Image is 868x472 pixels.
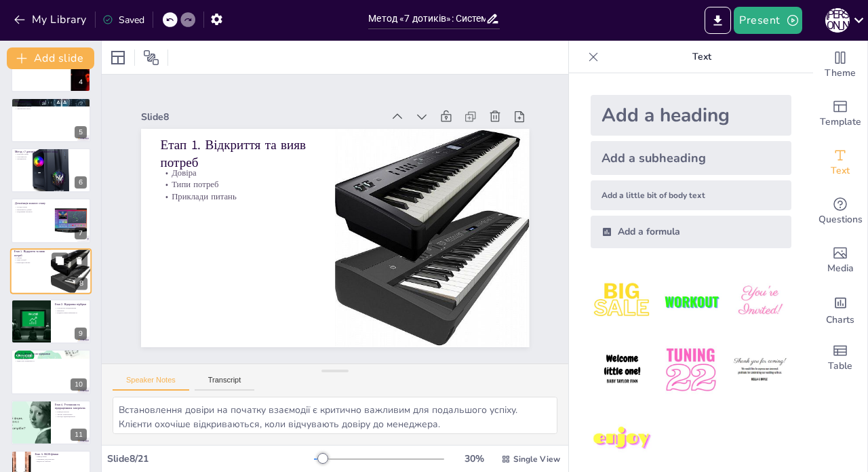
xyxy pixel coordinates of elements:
[55,309,87,312] p: Варіанти
[55,312,87,315] p: Підкреслення найкращого
[52,252,68,269] button: Duplicate Slide
[71,378,87,391] div: 10
[813,187,867,236] div: Get real-time input from your audience
[75,126,87,138] div: 5
[75,176,87,189] div: 6
[14,256,47,259] p: Довіра
[75,76,87,88] div: 4
[659,270,722,333] img: 2.jpeg
[15,351,87,355] p: Етап 3. Дотик після відправки
[15,359,87,362] p: Відчуття терміновості
[591,180,791,210] div: Add a little bit of body text
[15,150,87,154] p: Метод «7 дотиків» – загальний огляд
[591,408,654,471] img: 7.jpeg
[55,410,87,413] p: Реакція клієнта
[172,131,327,175] p: Довіра
[728,270,791,333] img: 3.jpeg
[10,9,92,31] button: My Library
[55,413,87,416] p: Типові заперечення
[107,47,129,68] div: Layout
[15,99,87,103] p: Рішення: метод «7 дотиків»
[828,359,852,374] span: Table
[15,355,87,357] p: Телефонний дзвінок
[75,328,87,340] div: 9
[170,143,325,187] p: Типи потреб
[813,41,867,90] div: Change the overall theme
[75,277,87,290] div: 8
[591,338,654,401] img: 4.jpeg
[591,270,654,333] img: 1.jpeg
[107,452,314,465] div: Slide 8 / 21
[825,8,850,33] div: Д [PERSON_NAME]
[15,102,87,105] p: Системний підхід
[71,252,87,269] button: Delete Slide
[113,397,557,434] textarea: Встановлення довіри на початку взаємодії є критично важливим для подальшого успіху. Клієнти охочі...
[728,338,791,401] img: 6.jpeg
[826,313,854,328] span: Charts
[55,307,87,309] p: Структура повідомлення
[813,334,867,382] div: Add a table
[55,403,87,410] p: Етап 4. Уточнення та відпрацювання заперечень
[15,357,87,359] p: Техніки впливу
[15,153,87,155] p: Ключові етапи
[14,258,47,261] p: Типи потреб
[174,101,334,169] p: Етап 1. Відкриття та вияв потреб
[102,14,144,26] div: Saved
[15,211,51,214] p: Підтримка контакту
[591,141,791,175] div: Add a subheading
[143,50,159,66] span: Position
[167,155,322,199] p: Приклади питань
[813,236,867,285] div: Add images, graphics, shapes or video
[11,148,91,193] div: 6
[11,349,91,394] div: 10
[15,201,51,205] p: Деталізація кожного етапу
[165,72,405,135] div: Slide 8
[15,206,51,209] p: Огляд етапів
[734,7,802,34] button: Present
[14,261,47,264] p: Приклади питань
[10,248,92,294] div: 8
[813,285,867,334] div: Add charts and graphs
[15,105,87,108] p: Важливість етапів
[11,299,91,344] div: 9
[11,47,91,92] div: 4
[813,138,867,187] div: Add text boxes
[818,212,863,227] span: Questions
[71,429,87,441] div: 11
[659,338,722,401] img: 5.jpeg
[705,7,731,34] button: Export to PowerPoint
[825,66,856,81] span: Theme
[591,216,791,248] div: Add a formula
[513,454,560,465] span: Single View
[825,7,850,34] button: Д [PERSON_NAME]
[15,155,87,158] p: Системність
[35,452,87,456] p: Етап 5. WOW-фішки
[15,107,87,110] p: Зменшення втрат
[11,198,91,243] div: 7
[7,47,94,69] button: Add slide
[14,250,47,257] p: Етап 1. Відкриття та вияв потреб
[55,302,87,307] p: Етап 2. Відправка підбірки
[35,460,87,463] p: Відчуття турботи
[195,376,255,391] button: Transcript
[831,163,850,178] span: Text
[591,95,791,136] div: Add a heading
[15,208,51,211] p: Важливість довіри
[55,416,87,418] p: Методи відпрацювання
[35,456,87,458] p: Міні-дотики
[11,98,91,142] div: 5
[827,261,854,276] span: Media
[75,227,87,239] div: 7
[813,90,867,138] div: Add ready made slides
[113,376,189,391] button: Speaker Notes
[820,115,861,130] span: Template
[458,452,490,465] div: 30 %
[11,400,91,445] div: 11
[604,41,800,73] p: Text
[368,9,485,28] input: Insert title
[35,458,87,460] p: Причини для контакту
[15,158,87,161] p: Дисципліна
